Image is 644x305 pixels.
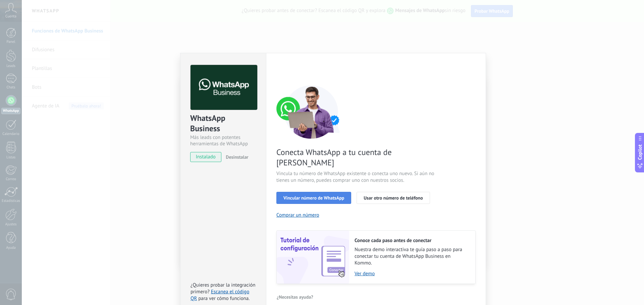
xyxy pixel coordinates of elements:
a: Escanea el código QR [191,289,249,302]
a: Ver demo [355,271,469,277]
div: WhatsApp Business [190,113,256,134]
span: ¿Necesitas ayuda? [277,295,313,299]
div: Más leads con potentes herramientas de WhatsApp [190,134,256,147]
button: Comprar un número [276,212,319,218]
img: logo_main.png [191,65,257,110]
span: Desinstalar [226,154,248,160]
img: connect number [276,85,347,139]
button: Desinstalar [223,152,248,162]
span: instalado [191,152,221,162]
span: Copilot [637,144,643,160]
span: para ver cómo funciona. [198,295,250,302]
h2: Conoce cada paso antes de conectar [355,237,469,244]
button: ¿Necesitas ayuda? [276,292,314,302]
span: Nuestra demo interactiva te guía paso a paso para conectar tu cuenta de WhatsApp Business en Kommo. [355,246,469,266]
button: Usar otro número de teléfono [357,192,430,204]
button: Vincular número de WhatsApp [276,192,351,204]
span: Usar otro número de teléfono [364,196,423,200]
span: Vincular número de WhatsApp [283,196,344,200]
span: Vincula tu número de WhatsApp existente o conecta uno nuevo. Si aún no tienes un número, puedes c... [276,170,436,184]
span: Conecta WhatsApp a tu cuenta de [PERSON_NAME] [276,147,436,168]
span: ¿Quieres probar la integración primero? [191,282,256,295]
